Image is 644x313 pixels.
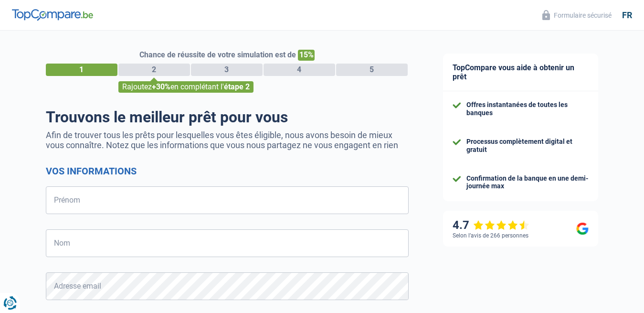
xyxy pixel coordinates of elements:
button: Formulaire sécurisé [537,7,617,23]
span: Chance de réussite de votre simulation est de [139,50,296,59]
div: Processus complètement digital et gratuit [466,138,589,154]
div: Offres instantanées de toutes les banques [466,101,589,117]
h2: Vos informations [46,165,409,177]
div: Confirmation de la banque en une demi-journée max [466,174,589,191]
div: 3 [191,64,263,76]
span: 15% [298,50,315,61]
div: TopCompare vous aide à obtenir un prêt [443,54,598,91]
div: 5 [336,64,408,76]
span: étape 2 [224,82,250,91]
span: +30% [152,82,170,91]
div: 1 [46,64,117,76]
div: Rajoutez en complétant l' [118,81,253,93]
div: 2 [118,64,190,76]
div: fr [622,10,632,21]
div: 4 [264,64,335,76]
p: Afin de trouver tous les prêts pour lesquelles vous êtes éligible, nous avons besoin de mieux vou... [46,130,409,150]
div: 4.7 [453,218,529,232]
img: TopCompare Logo [12,9,93,21]
h1: Trouvons le meilleur prêt pour vous [46,108,409,126]
div: Selon l’avis de 266 personnes [453,232,528,239]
